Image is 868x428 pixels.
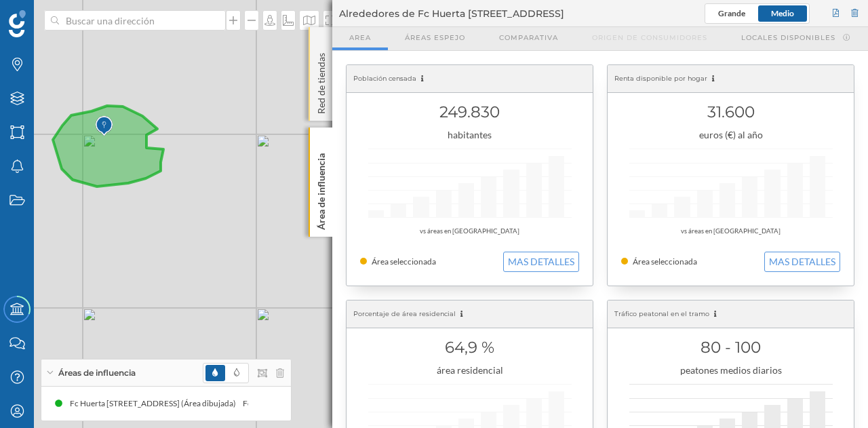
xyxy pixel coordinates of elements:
[360,99,579,125] h1: 249.830
[315,148,328,230] p: Área de influencia
[360,364,579,377] div: área residencial
[372,256,436,267] span: Área seleccionada
[347,65,593,93] div: Población censada
[27,9,75,22] span: Soporte
[360,128,579,142] div: habitantes
[349,33,371,43] span: Area
[621,128,840,142] div: euros (€) al año
[621,99,840,125] h1: 31.600
[503,252,579,272] button: MAS DETALLES
[499,33,558,43] span: Comparativa
[347,300,593,328] div: Porcentaje de área residencial
[608,300,854,328] div: Tráfico peatonal en el tramo
[718,8,745,18] span: Grande
[58,367,136,379] span: Áreas de influencia
[68,397,241,410] div: Fc Huerta [STREET_ADDRESS] (Área dibujada)
[360,225,579,238] div: vs áreas en [GEOGRAPHIC_DATA]
[9,10,26,37] img: Geoblink Logo
[608,65,854,93] div: Renta disponible por hogar
[96,113,113,140] img: Marker
[633,256,697,267] span: Área seleccionada
[621,364,840,377] div: peatones medios diarios
[771,8,794,18] span: Medio
[339,7,564,20] span: Alrededores de Fc Huerta [STREET_ADDRESS]
[315,47,328,114] p: Red de tiendas
[621,225,840,238] div: vs áreas en [GEOGRAPHIC_DATA]
[360,334,579,360] h1: 64,9 %
[592,33,707,43] span: Origen de consumidores
[405,33,465,43] span: Áreas espejo
[764,252,840,272] button: MAS DETALLES
[621,334,840,360] h1: 80 - 100
[241,397,414,410] div: Fc Huerta [STREET_ADDRESS] (Área dibujada)
[741,33,835,43] span: Locales disponibles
